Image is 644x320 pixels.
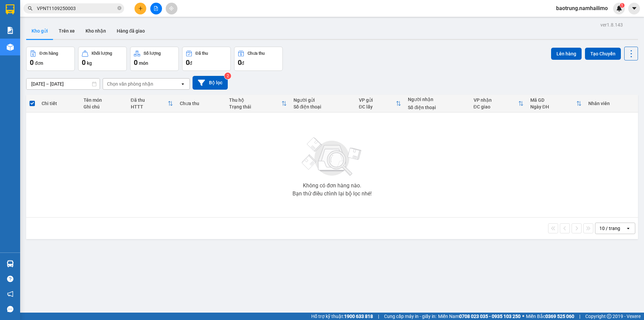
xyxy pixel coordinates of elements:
span: | [579,313,580,320]
strong: 0369 525 060 [545,314,574,319]
span: Miền Bắc [526,313,574,320]
div: Chưa thu [248,51,265,56]
span: 0 [134,58,138,66]
span: notification [7,291,13,297]
span: question-circle [7,276,13,282]
button: plus [135,3,146,14]
button: aim [166,3,177,14]
div: Thu hộ [229,97,281,103]
span: caret-down [631,5,637,11]
span: close-circle [117,5,121,12]
th: Toggle SortBy [127,95,177,112]
span: copyright [607,314,611,319]
button: Bộ lọc [193,76,228,90]
button: Trên xe [53,23,80,39]
span: 0 [238,58,241,66]
div: Bạn thử điều chỉnh lại bộ lọc nhé! [292,191,372,196]
div: VP nhận [474,97,518,103]
span: Cung cấp máy in - giấy in: [384,313,436,320]
span: file-add [154,6,158,11]
span: Miền Nam [438,313,521,320]
span: đ [241,60,244,66]
div: Mã GD [530,97,576,103]
span: đơn [35,60,43,66]
span: Hỗ trợ kỹ thuật: [311,313,373,320]
button: Đã thu0đ [182,47,231,71]
div: Số điện thoại [408,105,467,110]
div: Chi tiết [42,101,76,106]
span: 0 [82,58,86,66]
div: Số lượng [144,51,161,56]
div: Ngày ĐH [530,104,576,109]
div: Đã thu [196,51,208,56]
div: Đã thu [131,97,168,103]
span: plus [138,6,143,11]
span: | [378,313,379,320]
input: Select a date range. [26,79,100,89]
span: close-circle [117,6,121,10]
div: 10 / trang [599,225,620,232]
span: kg [87,60,92,66]
div: Ghi chú [84,104,124,109]
span: message [7,306,13,312]
div: Khối lượng [92,51,112,56]
div: Nhân viên [588,101,635,106]
span: search [28,6,33,11]
img: warehouse-icon [7,44,14,51]
div: Tên món [84,97,124,103]
sup: 1 [620,3,625,8]
svg: open [180,81,185,87]
th: Toggle SortBy [470,95,527,112]
div: VP gửi [359,97,396,103]
img: icon-new-feature [616,5,622,11]
input: Tìm tên, số ĐT hoặc mã đơn [37,5,116,12]
div: ver 1.8.143 [600,21,623,29]
button: Kho gửi [26,23,53,39]
img: solution-icon [7,27,14,34]
button: Hàng đã giao [111,23,150,39]
strong: 1900 633 818 [344,314,373,319]
button: Đơn hàng0đơn [26,47,75,71]
div: Đơn hàng [40,51,58,56]
span: 0 [186,58,190,66]
button: caret-down [628,3,640,14]
div: Chọn văn phòng nhận [107,81,153,87]
button: Chưa thu0đ [234,47,283,71]
div: Số điện thoại [293,104,352,109]
span: ⚪️ [522,315,524,318]
button: Khối lượng0kg [78,47,127,71]
div: Người nhận [408,97,467,102]
div: Chưa thu [180,101,222,106]
th: Toggle SortBy [356,95,405,112]
div: Trạng thái [229,104,281,109]
button: Số lượng0món [130,47,179,71]
th: Toggle SortBy [527,95,585,112]
div: Không có đơn hàng nào. [303,183,361,188]
span: 0 [30,58,34,66]
span: 1 [621,3,623,8]
span: baotrung.namhailimo [551,4,613,12]
strong: 0708 023 035 - 0935 103 250 [459,314,521,319]
th: Toggle SortBy [226,95,290,112]
button: Lên hàng [551,48,582,60]
div: Người gửi [293,97,352,103]
img: logo-vxr [6,4,14,14]
div: HTTT [131,104,168,109]
img: svg+xml;base64,PHN2ZyBjbGFzcz0ibGlzdC1wbHVnX19zdmciIHhtbG5zPSJodHRwOi8vd3d3LnczLm9yZy8yMDAwL3N2Zy... [299,133,366,180]
button: file-add [150,3,162,14]
div: ĐC giao [474,104,518,109]
span: đ [190,60,192,66]
button: Tạo Chuyến [585,48,621,60]
span: aim [169,6,174,11]
svg: open [626,226,631,231]
span: món [139,60,148,66]
div: ĐC lấy [359,104,396,109]
sup: 2 [224,73,231,79]
img: warehouse-icon [7,260,14,267]
button: Kho nhận [80,23,111,39]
